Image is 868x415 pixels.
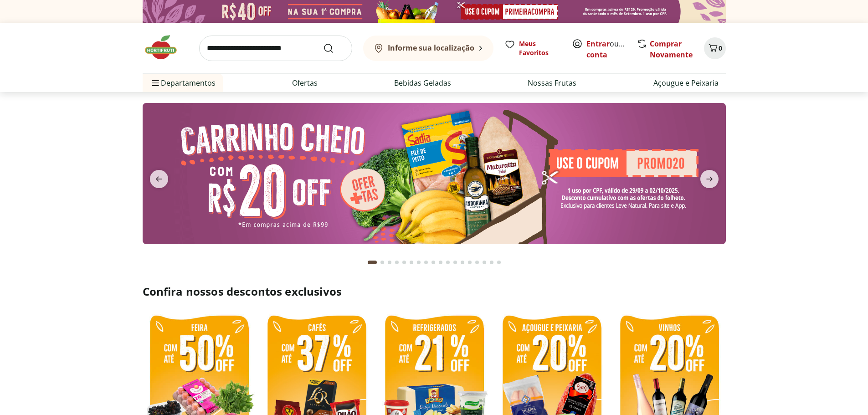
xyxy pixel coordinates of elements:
button: Go to page 10 from fs-carousel [437,251,444,273]
button: Go to page 7 from fs-carousel [415,251,422,273]
a: Comprar Novamente [650,39,693,60]
button: Go to page 6 from fs-carousel [408,251,415,273]
button: Go to page 4 from fs-carousel [393,251,401,273]
h2: Confira nossos descontos exclusivos [143,284,726,299]
button: Go to page 18 from fs-carousel [495,251,503,273]
img: Hortifruti [143,34,188,61]
b: Informe sua localização [388,43,474,53]
a: Criar conta [586,39,637,60]
a: Nossas Frutas [528,77,576,88]
a: Ofertas [292,77,318,88]
button: Menu [150,72,161,94]
span: Departamentos [150,72,216,94]
img: cupom [143,103,726,244]
a: Meus Favoritos [504,39,561,57]
button: Go to page 13 from fs-carousel [459,251,466,273]
button: Go to page 14 from fs-carousel [466,251,473,273]
button: next [693,170,726,188]
button: Go to page 16 from fs-carousel [481,251,488,273]
button: Go to page 17 from fs-carousel [488,251,495,273]
button: Go to page 3 from fs-carousel [386,251,393,273]
input: search [199,36,352,61]
button: Carrinho [704,37,726,59]
button: Go to page 2 from fs-carousel [379,251,386,273]
button: Current page from fs-carousel [366,251,379,273]
button: Go to page 11 from fs-carousel [444,251,452,273]
a: Entrar [586,39,610,49]
button: Go to page 12 from fs-carousel [452,251,459,273]
button: Go to page 5 from fs-carousel [401,251,408,273]
button: Go to page 9 from fs-carousel [430,251,437,273]
button: Go to page 8 from fs-carousel [422,251,430,273]
span: 0 [719,44,722,52]
span: ou [586,38,627,60]
button: Informe sua localização [363,36,493,61]
span: Meus Favoritos [519,39,561,57]
a: Açougue e Peixaria [653,77,719,88]
button: previous [143,170,175,188]
button: Submit Search [323,43,345,54]
a: Bebidas Geladas [394,77,451,88]
button: Go to page 15 from fs-carousel [473,251,481,273]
